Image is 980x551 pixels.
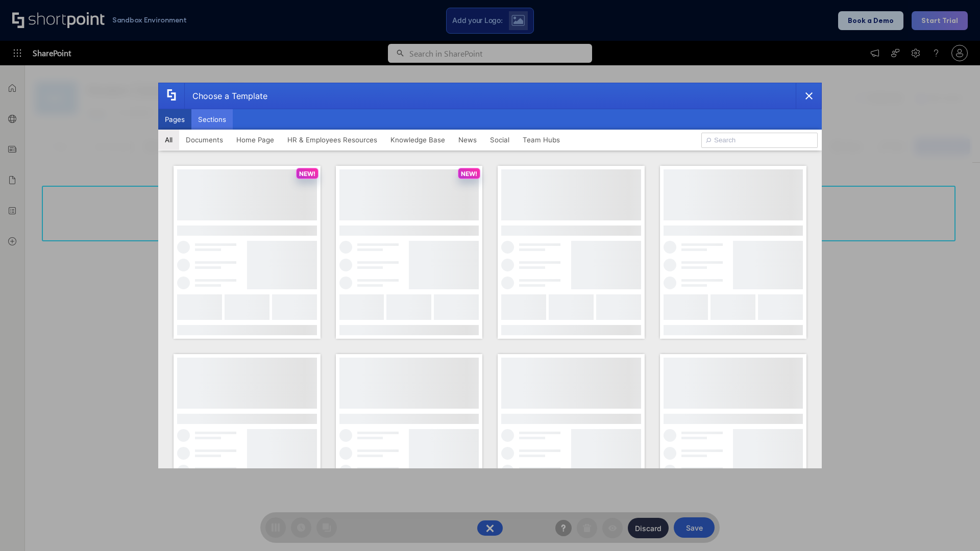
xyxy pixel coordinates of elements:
input: Search [701,133,818,148]
div: Choose a Template [184,83,267,109]
button: Home Page [230,130,281,150]
button: Sections [191,109,233,130]
button: All [158,130,179,150]
p: NEW! [461,170,477,178]
p: NEW! [299,170,315,178]
button: News [452,130,483,150]
button: Team Hubs [516,130,567,150]
div: template selector [158,83,822,468]
button: Knowledge Base [384,130,452,150]
button: Documents [179,130,230,150]
button: Pages [158,109,191,130]
button: HR & Employees Resources [281,130,384,150]
button: Social [483,130,516,150]
iframe: Chat Widget [929,502,980,551]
